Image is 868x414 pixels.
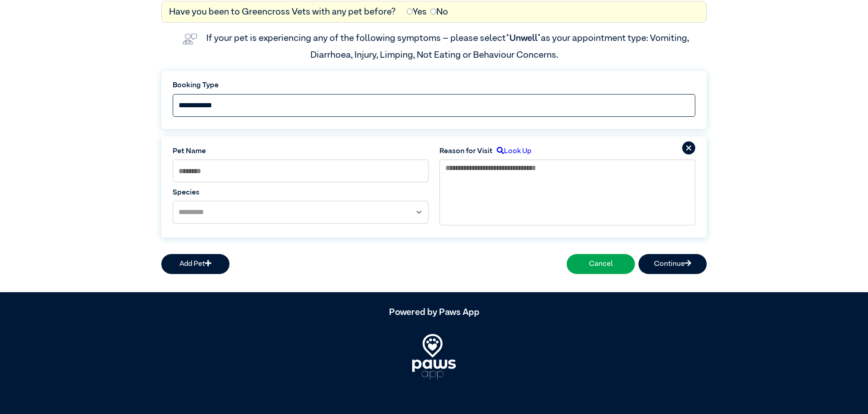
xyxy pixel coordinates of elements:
label: No [430,5,448,19]
button: Continue [639,254,707,274]
label: Pet Name [173,146,429,157]
label: Have you been to Greencross Vets with any pet before? [169,5,396,19]
button: Cancel [567,254,635,274]
h5: Powered by Paws App [161,307,707,318]
label: Yes [407,5,427,19]
img: PawsApp [412,334,456,379]
label: Booking Type [173,80,695,91]
label: Reason for Visit [439,146,493,157]
label: If your pet is experiencing any of the following symptoms – please select as your appointment typ... [206,34,691,59]
label: Look Up [493,146,531,157]
img: vet [179,30,201,48]
span: “Unwell” [506,34,541,43]
input: No [430,9,436,15]
input: Yes [407,9,413,15]
button: Add Pet [161,254,229,274]
label: Species [173,187,429,198]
